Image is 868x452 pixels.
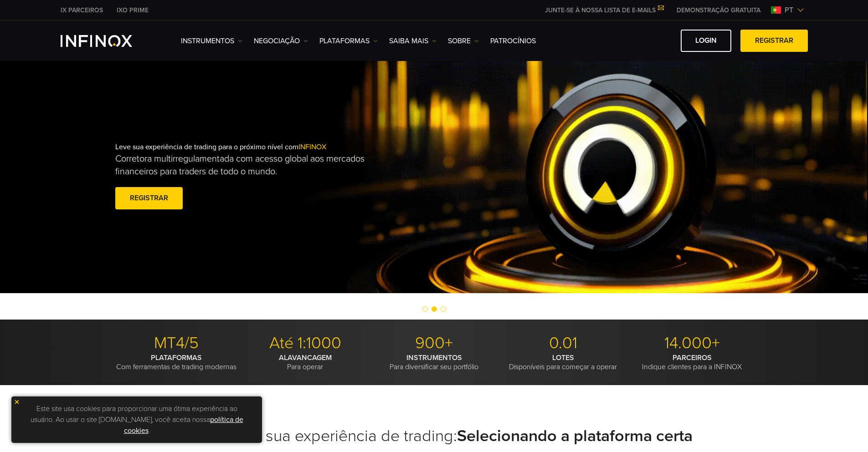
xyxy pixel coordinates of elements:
[431,306,437,312] span: Go to slide 2
[110,5,155,15] a: INFINOX
[61,35,154,47] a: INFINOX Logo
[631,333,753,353] p: 14.000+
[115,333,237,353] p: MT4/5
[373,353,495,371] p: Para diversificar seu portfólio
[254,36,308,46] a: NEGOCIAÇÃO
[389,36,437,46] a: Saiba mais
[115,353,237,371] p: Com ferramentas de trading modernas
[115,128,453,226] div: Leve sua experiência de trading para o próximo nível com
[457,426,693,446] strong: Selecionando a plataforma certa
[54,5,110,15] a: INFINOX
[115,187,183,209] a: Registrar
[115,426,753,446] h2: Potencialize sua experiência de trading:
[673,353,712,362] strong: PARCEIROS
[115,152,386,178] p: Corretora multirregulamentada com acesso global aos mercados financeiros para traders de todo o m...
[422,306,428,312] span: Go to slide 1
[631,353,753,371] p: Indique clientes para a INFINOX
[441,306,446,312] span: Go to slide 3
[279,353,332,362] strong: ALAVANCAGEM
[319,36,378,46] a: PLATAFORMAS
[502,353,624,371] p: Disponíveis para começar a operar
[16,401,257,438] p: Este site usa cookies para proporcionar uma ótima experiência ao usuário. Ao usar o site [DOMAIN_...
[490,36,536,46] a: Patrocínios
[538,6,670,14] a: JUNTE-SE À NOSSA LISTA DE E-MAILS
[151,353,202,362] strong: PLATAFORMAS
[406,353,462,362] strong: INSTRUMENTOS
[373,333,495,353] p: 900+
[298,142,326,152] span: INFINOX
[181,36,242,46] a: Instrumentos
[670,5,767,15] a: INFINOX MENU
[502,333,624,353] p: 0.01
[14,399,20,405] img: yellow close icon
[244,333,366,353] p: Até 1:1000
[552,353,574,362] strong: LOTES
[244,353,366,371] p: Para operar
[681,30,731,52] a: Login
[740,30,808,52] a: Registrar
[448,36,479,46] a: SOBRE
[781,5,797,15] span: pt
